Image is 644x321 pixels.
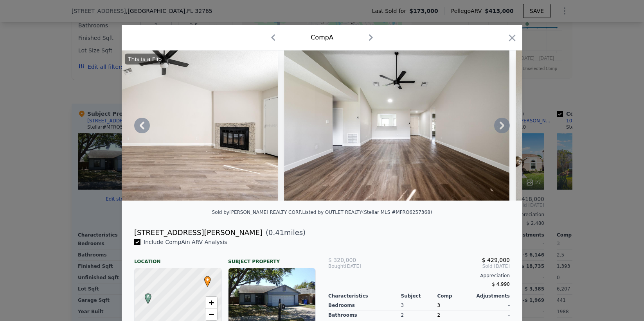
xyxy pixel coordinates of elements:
div: This is a Flip [125,54,165,65]
div: Location [134,252,222,265]
div: Subject [401,293,437,299]
a: Zoom in [205,297,217,308]
a: Zoom out [205,308,217,320]
div: - [473,310,510,320]
div: 3 [401,301,437,310]
span: Sold [DATE] [389,263,510,269]
div: A [143,293,148,298]
span: A [143,293,153,300]
div: Characteristics [328,293,401,299]
div: Comp [437,293,473,299]
span: Include Comp A in ARV Analysis [140,239,230,245]
div: Sold by [PERSON_NAME] REALTY CORP . [212,210,302,215]
span: − [209,309,214,319]
div: Appreciation [328,273,510,279]
div: [STREET_ADDRESS][PERSON_NAME] [134,227,263,238]
div: Adjustments [473,293,510,299]
div: - [473,301,510,310]
span: $ 320,000 [328,257,356,263]
div: 2 [437,310,473,320]
span: Bought [328,263,345,269]
span: 3 [437,303,440,308]
div: Comp A [311,33,333,42]
span: • [202,274,213,285]
img: Property Img [52,50,278,201]
div: Bathrooms [328,310,401,320]
span: + [209,298,214,307]
div: Listed by OUTLET REALTY (Stellar MLS #MFRO6257368) [302,210,432,215]
div: Bedrooms [328,301,401,310]
img: Property Img [284,50,509,201]
span: ( miles) [263,227,306,238]
span: $ 4,990 [492,282,510,287]
div: Subject Property [228,252,316,265]
div: 2 [401,310,437,320]
div: [DATE] [328,263,389,269]
span: $ 429,000 [482,257,510,263]
div: • [202,276,207,281]
span: 0.41 [268,228,284,237]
